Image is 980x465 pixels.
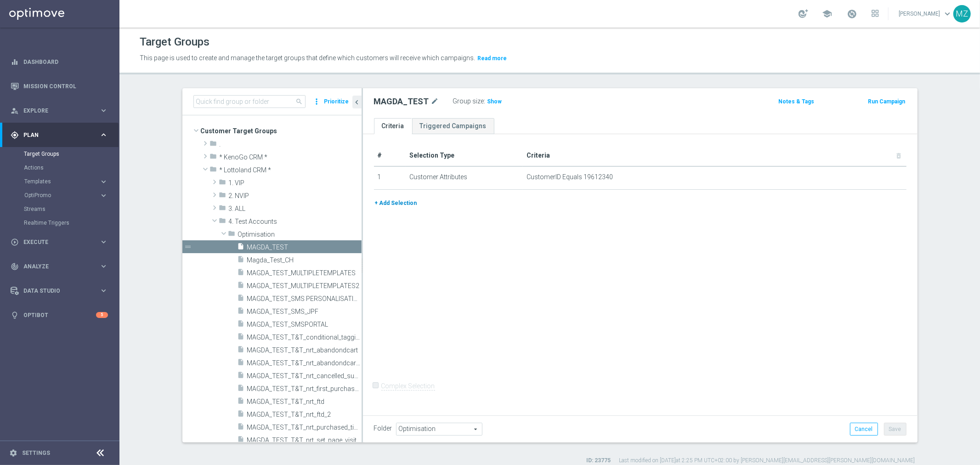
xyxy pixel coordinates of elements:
[10,131,108,139] div: gps_fixed Plan keyboard_arrow_right
[850,423,878,436] button: Cancel
[352,96,362,108] button: chevron_left
[247,244,362,251] span: MAGDA_TEST
[238,320,245,330] i: insert_drive_file
[11,131,19,139] i: gps_fixed
[229,205,362,213] span: 3. ALL
[99,177,108,186] i: keyboard_arrow_right
[476,53,508,63] button: Read more
[10,263,108,270] div: track_changes Analyze keyboard_arrow_right
[140,54,475,62] span: This page is used to create and manage the target groups that define which customers will receive...
[11,50,108,74] div: Dashboard
[487,98,502,105] span: Show
[11,262,19,271] i: track_changes
[374,198,418,208] button: + Add Selection
[24,205,96,213] a: Streams
[24,179,90,184] span: Templates
[24,219,96,227] a: Realtime Triggers
[238,281,245,292] i: insert_drive_file
[210,165,217,176] i: folder
[11,74,108,98] div: Mission Control
[228,230,236,240] i: folder
[381,382,435,391] label: Complex Selection
[220,153,362,161] span: * KenoGo CRM *
[247,437,362,444] span: MAGDA_TEST_T&amp;T_nrt_set_page_visit
[527,173,613,181] span: CustomerID Equals 19612340
[24,179,99,184] div: Templates
[229,218,362,226] span: 4. Test Accounts
[238,307,245,318] i: insert_drive_file
[99,106,108,115] i: keyboard_arrow_right
[777,96,815,107] button: Notes & Tags
[219,178,227,189] i: folder
[412,118,494,134] a: Triggered Campaigns
[238,268,245,279] i: insert_drive_file
[296,98,303,105] span: search
[24,178,108,185] button: Templates keyboard_arrow_right
[99,130,108,139] i: keyboard_arrow_right
[867,96,906,107] button: Run Campaign
[24,192,108,199] div: OptiPromo keyboard_arrow_right
[11,238,99,246] div: Execute
[374,425,392,432] label: Folder
[140,35,210,49] h1: Target Groups
[374,96,429,107] h2: MAGDA_TEST
[527,152,550,159] span: Criteria
[24,193,90,198] span: OptiPromo
[374,145,406,166] th: #
[23,288,99,294] span: Data Studio
[24,193,99,198] div: OptiPromo
[10,107,108,114] button: person_search Explore keyboard_arrow_right
[193,95,306,108] input: Quick find group or folder
[247,308,362,316] span: MAGDA_TEST_SMS_JPF
[201,125,362,137] span: Customer Target Groups
[453,97,484,105] label: Group size
[24,150,96,158] a: Target Groups
[24,188,119,202] div: OptiPromo
[238,243,245,253] i: insert_drive_file
[99,286,108,295] i: keyboard_arrow_right
[10,58,108,66] button: equalizer Dashboard
[822,9,832,19] span: school
[219,217,227,227] i: folder
[238,294,245,305] i: insert_drive_file
[238,371,245,382] i: insert_drive_file
[323,96,351,108] button: Prioritize
[238,436,245,446] i: insert_drive_file
[11,58,19,66] i: equalizer
[11,107,99,115] div: Explore
[10,312,108,319] button: lightbulb Optibot 5
[238,346,245,356] i: insert_drive_file
[247,385,362,393] span: MAGDA_TEST_T&amp;T_nrt_first_purchased_tickets
[484,97,486,105] label: :
[238,410,245,420] i: insert_drive_file
[24,216,119,230] div: Realtime Triggers
[247,398,362,406] span: MAGDA_TEST_T&amp;T_nrt_ftd
[247,256,362,264] span: Magda_Test_CH
[247,295,362,303] span: MAGDA_TEST_SMS PERSONALISATION TAGS4
[220,166,362,174] span: * Lottoland CRM *
[219,204,227,215] i: folder
[247,269,362,277] span: MAGDA_TEST_MULTIPLETEMPLATES
[229,179,362,187] span: 1. VIP
[953,5,971,23] div: MZ
[374,118,412,134] a: Criteria
[247,334,362,341] span: MAGDA_TEST_T&amp;T_conditional_tagging
[247,424,362,431] span: MAGDA_TEST_T&amp;T_nrt_purchased_tickets
[942,9,952,19] span: keyboard_arrow_down
[24,147,119,161] div: Target Groups
[23,239,99,245] span: Execute
[11,238,19,246] i: play_circle_outline
[884,423,906,436] button: Save
[238,231,362,238] span: Optimisation
[23,303,96,327] a: Optibot
[11,262,99,271] div: Analyze
[220,141,362,148] span: .
[210,140,217,150] i: folder
[24,202,119,216] div: Streams
[229,192,362,200] span: 2. NVIP
[11,107,19,115] i: person_search
[24,175,119,188] div: Templates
